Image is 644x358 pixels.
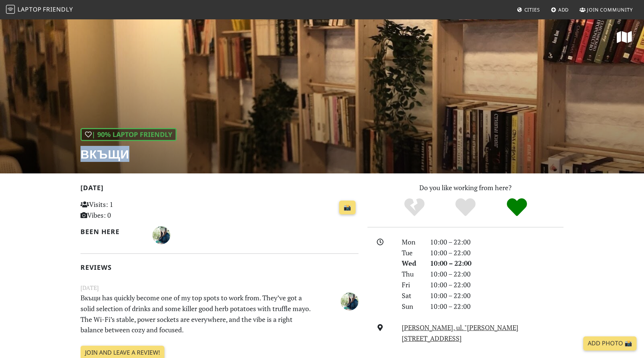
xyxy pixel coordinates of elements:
div: Wed [397,258,426,269]
div: Mon [397,237,426,247]
div: 10:00 – 22:00 [426,290,568,301]
a: Join Community [577,3,636,16]
img: 2538-boryana.jpg [152,226,170,244]
p: Do you like working from here? [367,182,563,193]
div: | 90% Laptop Friendly [80,128,177,141]
div: Sun [397,301,426,312]
h1: Вкъщи [80,147,177,161]
a: Add Photo 📸 [583,336,637,351]
div: No [389,197,440,218]
img: LaptopFriendly [6,5,15,14]
span: Boryana Krasimirova [152,230,170,239]
div: Fri [397,279,426,290]
div: 10:00 – 22:00 [426,301,568,312]
div: 10:00 – 22:00 [426,258,568,269]
div: Sat [397,290,426,301]
span: Boryana Krasimirova [341,296,359,305]
a: Add [548,3,572,16]
small: [DATE] [76,283,363,293]
div: 10:00 – 22:00 [426,237,568,247]
span: Friendly [43,5,73,13]
a: Cities [514,3,543,16]
span: Join Community [587,6,633,13]
span: Cities [524,6,540,13]
div: Definitely! [491,197,543,218]
div: 10:00 – 22:00 [426,247,568,258]
span: Add [558,6,569,13]
img: 2538-boryana.jpg [341,293,359,310]
div: 10:00 – 22:00 [426,269,568,279]
a: LaptopFriendly LaptopFriendly [6,3,73,16]
h2: Reviews [80,263,359,271]
h2: [DATE] [80,184,359,195]
div: 10:00 – 22:00 [426,279,568,290]
span: Laptop [18,5,42,13]
p: Вкъщи has quickly become one of my top spots to work from. They’ve got a solid selection of drink... [76,293,315,335]
div: Tue [397,247,426,258]
p: Visits: 1 Vibes: 0 [80,199,167,221]
h2: Been here [80,228,143,236]
div: Yes [440,197,491,218]
div: Thu [397,269,426,279]
a: 📸 [339,201,356,215]
a: [PERSON_NAME], ul. "[PERSON_NAME][STREET_ADDRESS] [402,323,518,343]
